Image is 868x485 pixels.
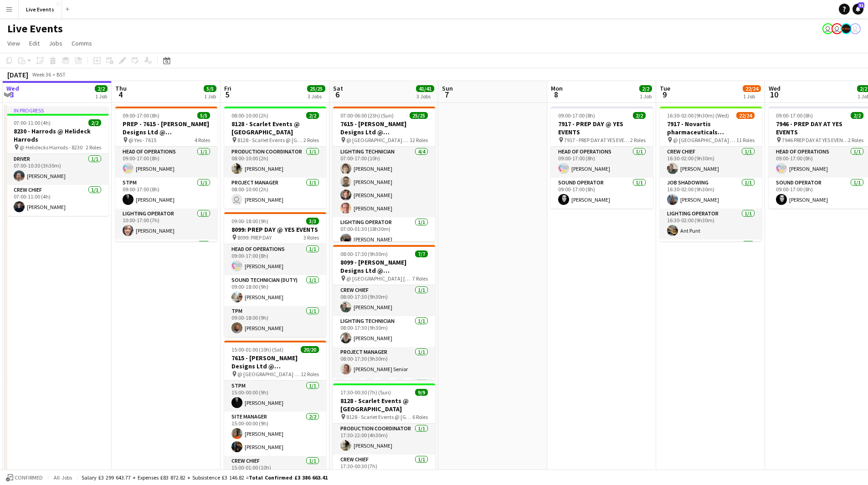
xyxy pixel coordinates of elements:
span: Confirmed [15,475,43,481]
h3: 8230 - Harrods @ Helideck Harrods [6,127,108,143]
app-job-card: 09:00-17:00 (8h)2/27917 - PREP DAY @ YES EVENTS 7917 - PREP DAY AT YES EVENTS2 RolesHead of Opera... [551,107,653,209]
span: 9 [658,89,670,100]
span: Edit [29,39,40,47]
span: Jobs [49,39,62,47]
a: Edit [26,37,43,49]
span: 8128 - Scarlet Events @ [GEOGRAPHIC_DATA] [237,137,303,143]
h3: 8128 - Scarlet Events @ [GEOGRAPHIC_DATA] [224,120,326,136]
span: 2/2 [851,112,863,119]
span: 2/2 [306,112,319,119]
span: Wed [769,84,781,92]
span: 2/2 [95,85,108,92]
span: @ [GEOGRAPHIC_DATA] [GEOGRAPHIC_DATA] - 8099 [346,275,412,282]
app-card-role: Crew Chief1/108:00-17:30 (9h30m)[PERSON_NAME] [333,285,435,316]
app-card-role: Lighting Technician4/407:00-17:00 (10h)[PERSON_NAME][PERSON_NAME][PERSON_NAME][PERSON_NAME] [333,147,435,217]
span: 07:00-06:00 (23h) (Sun) [340,112,394,119]
h3: 7917 - PREP DAY @ YES EVENTS [551,120,653,136]
app-card-role: Job Shadowing1/116:30-02:00 (9h30m)[PERSON_NAME] [660,178,762,209]
app-card-role: Production Coordinator1/117:30-22:00 (4h30m)[PERSON_NAME] [333,424,435,454]
span: @ Helidecks Harrods - 8230 [20,144,82,151]
span: 10 [767,89,781,100]
span: 7917 - PREP DAY AT YES EVENTS [564,137,630,143]
app-card-role: Project Manager1/108:00-10:00 (2h) [PERSON_NAME] [224,178,326,209]
h3: 7615 - [PERSON_NAME] Designs Ltd @ [GEOGRAPHIC_DATA] [224,354,326,370]
span: 09:00-17:00 (8h) [776,112,813,119]
app-card-role: Crew Chief1/107:00-11:00 (4h)[PERSON_NAME] [6,185,108,216]
span: 41/41 [416,85,434,92]
div: 15:00-01:00 (10h) (Sat)20/207615 - [PERSON_NAME] Designs Ltd @ [GEOGRAPHIC_DATA] @ [GEOGRAPHIC_DA... [224,341,326,475]
div: 3 Jobs [416,93,434,100]
div: BST [56,71,66,78]
app-job-card: 08:00-17:30 (9h30m)7/78099 - [PERSON_NAME] Designs Ltd @ [GEOGRAPHIC_DATA] @ [GEOGRAPHIC_DATA] [G... [333,245,435,380]
span: 25/25 [410,112,428,119]
app-user-avatar: Eden Hopkins [822,23,833,34]
span: 7 [441,89,453,100]
h3: 7615 - [PERSON_NAME] Designs Ltd @ [GEOGRAPHIC_DATA] [333,120,435,136]
span: 2 Roles [848,137,863,143]
span: 5/5 [197,112,210,119]
span: 51 [858,2,864,8]
app-card-role: Lighting Operator1/116:30-02:00 (9h30m)Ant Punt [660,209,762,240]
a: View [4,37,24,49]
app-job-card: 09:00-17:00 (8h)5/5PREP - 7615 - [PERSON_NAME] Designs Ltd @ [GEOGRAPHIC_DATA] @ Yes - 76154 Role... [115,107,217,241]
span: Thu [115,84,127,92]
a: Jobs [45,37,66,49]
span: 2/2 [88,119,101,126]
span: 9/9 [415,389,428,396]
span: 2 Roles [86,144,101,151]
div: 1 Job [743,93,760,100]
div: 1 Job [95,93,107,100]
span: 20/20 [301,346,319,353]
app-card-role: STPM1/115:00-00:00 (9h)[PERSON_NAME] [224,381,326,412]
span: 6 [332,89,343,100]
button: Live Events [19,0,62,18]
app-card-role: Sound Technician (Duty)1/109:00-18:00 (9h)[PERSON_NAME] [224,275,326,306]
div: In progress [6,107,108,114]
span: Sun [442,84,453,92]
span: 5/5 [204,85,216,92]
a: 51 [853,4,863,15]
span: @ Yes - 7615 [128,137,156,143]
span: 2 Roles [630,137,646,143]
app-card-role: Head of Operations1/109:00-17:00 (8h)[PERSON_NAME] [224,244,326,275]
span: @ [GEOGRAPHIC_DATA] - 7615 [346,137,410,143]
span: @ [GEOGRAPHIC_DATA] - 7615 [237,371,301,378]
div: Salary £3 299 643.77 + Expenses £83 872.82 + Subsistence £3 146.82 = [82,474,328,481]
span: 09:00-17:00 (8h) [123,112,159,119]
span: 2/2 [639,85,652,92]
div: 1 Job [204,93,216,100]
span: 6 Roles [412,414,428,420]
span: Week 36 [30,71,53,78]
span: Fri [224,84,231,92]
span: 22/24 [743,85,761,92]
span: 08:00-10:00 (2h) [231,112,268,119]
a: Comms [68,37,96,49]
span: View [7,39,20,47]
span: 16:30-02:00 (9h30m) (Wed) [667,112,729,119]
span: 25/25 [307,85,325,92]
app-card-role: Lighting Technician1/108:00-17:30 (9h30m)[PERSON_NAME] [333,316,435,347]
app-job-card: 16:30-02:00 (9h30m) (Wed)22/247917 - Novartis pharmaceuticals Corporation @ [GEOGRAPHIC_DATA] @ [... [660,107,762,241]
h3: 8128 - Scarlet Events @ [GEOGRAPHIC_DATA] [333,397,435,413]
app-job-card: 07:00-06:00 (23h) (Sun)25/257615 - [PERSON_NAME] Designs Ltd @ [GEOGRAPHIC_DATA] @ [GEOGRAPHIC_DA... [333,107,435,241]
span: 4 [114,89,127,100]
button: Confirmed [5,473,44,483]
h1: Live Events [7,22,63,36]
div: [DATE] [7,70,28,79]
span: 11 Roles [736,137,755,143]
span: 7/7 [415,250,428,257]
div: 3 Jobs [308,93,325,100]
app-user-avatar: Akash Karegoudar [832,23,842,34]
span: 8 [550,89,563,100]
app-card-role: Project Manager1/108:00-17:30 (9h30m)[PERSON_NAME] Senior [333,347,435,378]
app-card-role: Head of Operations1/109:00-17:00 (8h)[PERSON_NAME] [551,147,653,178]
span: 17:30-00:30 (7h) (Sun) [340,389,391,396]
span: 22/24 [736,112,755,119]
span: Mon [551,84,563,92]
span: 3 [5,89,19,100]
span: 3 Roles [303,234,319,241]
